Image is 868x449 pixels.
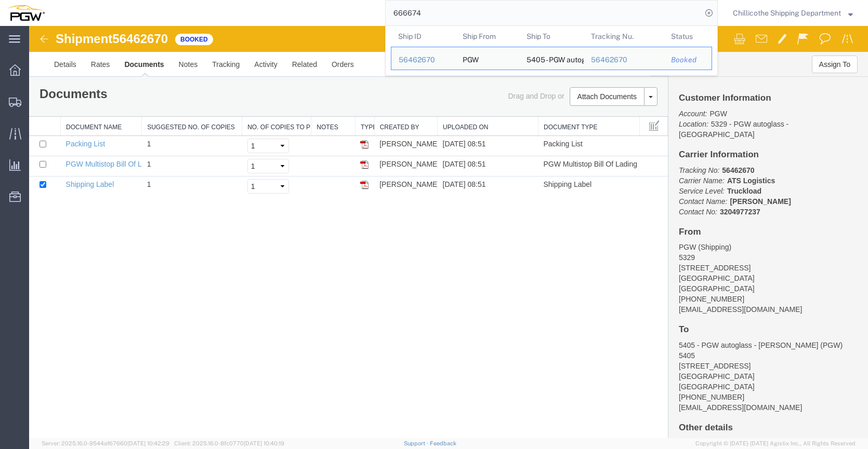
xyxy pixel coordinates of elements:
td: [PERSON_NAME] [345,110,408,130]
td: 1 [113,110,213,130]
i: Service Level: [650,161,695,169]
a: Shipping Label [37,154,85,162]
address: 5405 - PGW autoglass - [PERSON_NAME] (PGW) 5405 [STREET_ADDRESS] [GEOGRAPHIC_DATA] [PHONE_NUMBER]... [650,314,828,387]
td: [PERSON_NAME] [345,151,408,171]
h4: Carrier Information [650,124,828,134]
a: Tracking [176,26,218,51]
td: 1 [113,151,213,171]
span: Server: 2025.16.0-9544af67660 [42,440,169,446]
h1: Documents [10,61,78,75]
b: 56462670 [693,140,725,148]
td: PGW Multistop Bill Of Lading [509,130,611,151]
a: Related [256,26,295,51]
a: Orders [295,26,332,51]
th: Document Type: activate to sort column ascending [509,91,611,110]
i: Contact No: [650,182,688,190]
b: 3204977237 [691,182,731,190]
span: [GEOGRAPHIC_DATA] [650,258,726,267]
span: [DATE] 10:42:29 [127,440,169,446]
td: [DATE] 08:51 [409,130,509,151]
i: Account: [650,84,678,92]
div: 56462670 [591,55,657,65]
span: Copyright © [DATE]-[DATE] Agistix Inc., All Rights Reserved [695,439,856,448]
button: Attach Documents [541,61,615,80]
th: Ship From [455,26,520,47]
th: Created by: activate to sort column ascending [345,91,408,110]
span: Client: 2025.16.0-8fc0770 [174,440,284,446]
a: Packing List [37,114,76,122]
img: pdf.gif [331,134,339,143]
th: Uploaded On: activate to sort column ascending [409,91,509,110]
th: Document Name: activate to sort column ascending [32,91,113,110]
i: Tracking No: [650,140,690,148]
i: Carrier Name: [650,151,695,159]
span: PGW [680,84,698,92]
a: Documents [88,26,142,51]
iframe: FS Legacy Container [29,26,868,438]
i: Location: [650,94,679,102]
td: Packing List [509,110,611,130]
img: pdf.gif [331,114,339,123]
b: ATS Logistics [698,151,746,159]
span: [GEOGRAPHIC_DATA] [650,357,726,365]
a: Activity [218,26,255,51]
h4: To [650,299,828,309]
a: Support [404,440,430,446]
button: Assign To [783,30,828,47]
button: Chillicothe Shipping Department [732,7,853,19]
b: [PERSON_NAME] [701,171,761,180]
p: 5329 - PGW autoglass - [GEOGRAPHIC_DATA] [650,83,828,114]
img: pdf.gif [331,155,339,163]
a: PGW Multistop Bill Of Lading [37,134,131,142]
th: Suggested No. of Copies: activate to sort column ascending [113,91,213,110]
td: Shipping Label [509,151,611,171]
a: Feedback [430,440,456,446]
th: Notes: activate to sort column ascending [282,91,326,110]
div: Booked [671,55,704,65]
th: Tracking Nu. [584,26,664,47]
td: [DATE] 08:51 [409,110,509,130]
address: PGW (Shipping) 5329 [STREET_ADDRESS] [GEOGRAPHIC_DATA] [PHONE_NUMBER] [EMAIL_ADDRESS][DOMAIN_NAME] [650,216,828,289]
i: Contact Name: [650,171,698,180]
h4: Other details [650,397,828,407]
td: 1 [113,130,213,151]
th: Ship ID [391,26,455,47]
b: Truckload [698,161,732,169]
button: Manage table columns [616,91,635,110]
th: No. of Copies to Print: activate to sort column ascending [213,91,282,110]
th: Status [664,26,712,47]
input: Search for shipment number, reference number [386,1,702,25]
h4: Customer Information [650,67,828,77]
img: logo [7,5,45,21]
a: Notes [142,26,176,51]
span: Drag and Drop or [479,66,535,74]
div: 5405 - PGW autoglass - Warren [527,47,576,70]
a: Rates [55,26,88,51]
table: Search Results [391,26,717,75]
span: Chillicothe Shipping Department [733,7,841,19]
div: PGW [463,47,479,70]
div: 56462670 [399,55,448,65]
h4: From [650,201,828,211]
td: [PERSON_NAME] [345,130,408,151]
th: Ship To [519,26,584,47]
span: [DATE] 10:40:19 [244,440,284,446]
th: Type: activate to sort column ascending [326,91,345,110]
td: [DATE] 08:51 [409,151,509,171]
